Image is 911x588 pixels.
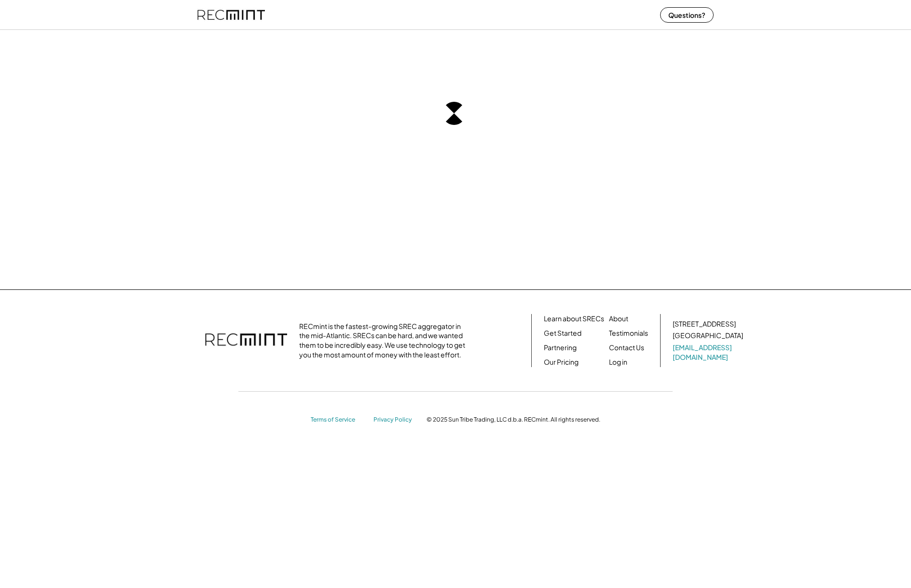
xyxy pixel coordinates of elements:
img: recmint-logotype%403x%20%281%29.jpeg [197,2,265,27]
a: Testimonials [609,328,648,338]
a: Partnering [544,343,577,353]
div: [GEOGRAPHIC_DATA] [673,331,743,341]
a: Log in [609,357,627,367]
a: Contact Us [609,343,644,353]
button: Questions? [660,7,714,23]
a: [EMAIL_ADDRESS][DOMAIN_NAME] [673,343,745,362]
a: Terms of Service [311,416,364,424]
a: About [609,314,628,324]
div: RECmint is the fastest-growing SREC aggregator in the mid-Atlantic. SRECs can be hard, and we wan... [299,322,470,359]
div: © 2025 Sun Tribe Trading, LLC d.b.a. RECmint. All rights reserved. [427,416,600,424]
a: Get Started [544,328,581,338]
a: Our Pricing [544,357,579,367]
img: recmint-logotype%403x.png [205,324,287,357]
div: [STREET_ADDRESS] [673,319,736,329]
a: Learn about SRECs [544,314,604,324]
a: Privacy Policy [373,416,417,424]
